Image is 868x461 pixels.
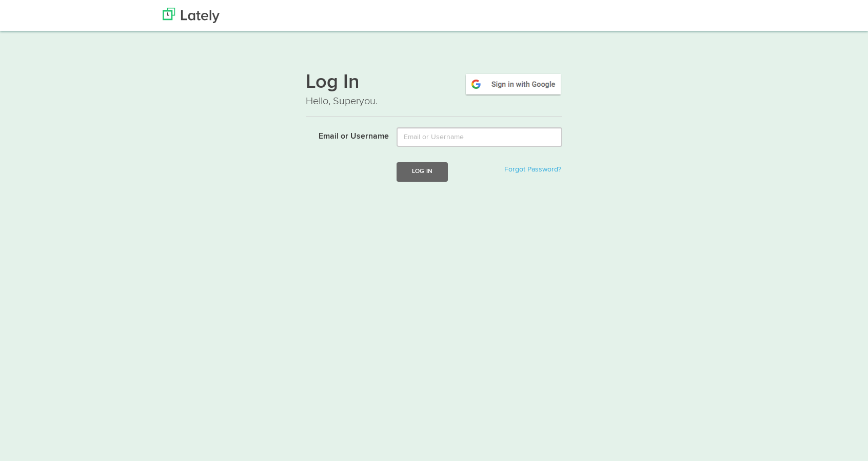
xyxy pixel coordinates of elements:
[306,72,562,94] h1: Log In
[504,166,561,173] a: Forgot Password?
[397,162,448,181] button: Log In
[298,127,389,143] label: Email or Username
[306,94,562,109] p: Hello, Superyou.
[163,8,220,23] img: Lately
[397,127,562,147] input: Email or Username
[464,72,562,96] img: google-signin.png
